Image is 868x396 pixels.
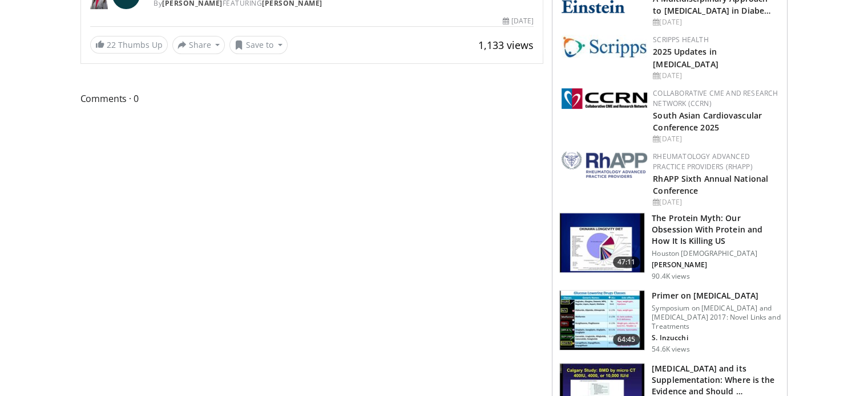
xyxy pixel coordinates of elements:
span: 1,133 views [478,38,534,52]
span: 64:45 [613,334,640,345]
div: [DATE] [653,134,778,144]
a: RhAPP Sixth Annual National Conference [653,173,768,196]
p: [PERSON_NAME] [652,260,780,270]
img: 022d2313-3eaa-4549-99ac-ae6801cd1fdc.150x105_q85_crop-smart_upscale.jpg [560,291,644,350]
img: b7b8b05e-5021-418b-a89a-60a270e7cf82.150x105_q85_crop-smart_upscale.jpg [560,213,644,272]
p: 90.4K views [652,272,689,281]
a: Scripps Health [653,35,708,44]
span: Comments 0 [80,91,544,106]
a: Rheumatology Advanced Practice Providers (RhAPP) [653,152,752,172]
button: Share [172,36,225,54]
a: 47:11 The Protein Myth: Our Obsession With Protein and How It Is Killing US Houston [DEMOGRAPHIC_... [559,213,780,281]
img: a04ee3ba-8487-4636-b0fb-5e8d268f3737.png.150x105_q85_autocrop_double_scale_upscale_version-0.2.png [562,88,647,109]
a: Collaborative CME and Research Network (CCRN) [653,88,778,108]
img: 11a1138e-2689-4538-9ce3-9798b80e7b29.png.150x105_q85_autocrop_double_scale_upscale_version-0.2.png [562,152,647,178]
a: 22 Thumbs Up [90,36,168,54]
h3: Primer on [MEDICAL_DATA] [652,290,780,301]
a: 64:45 Primer on [MEDICAL_DATA] Symposium on [MEDICAL_DATA] and [MEDICAL_DATA] 2017: Novel Links a... [559,290,780,354]
span: 47:11 [613,256,640,268]
div: [DATE] [653,71,778,81]
h3: The Protein Myth: Our Obsession With Protein and How It Is Killing US [652,213,780,247]
button: Save to [229,36,288,54]
div: [DATE] [503,16,534,26]
a: South Asian Cardiovascular Conference 2025 [653,110,762,133]
p: Symposium on [MEDICAL_DATA] and [MEDICAL_DATA] 2017: Novel Links and Treatments [652,304,780,331]
p: 54.6K views [652,345,689,354]
p: S. Inzucchi [652,333,780,342]
a: 2025 Updates in [MEDICAL_DATA] [653,46,718,69]
span: 22 [107,39,116,50]
div: [DATE] [653,197,778,207]
p: Houston [DEMOGRAPHIC_DATA] [652,249,780,258]
div: [DATE] [653,17,778,27]
img: c9f2b0b7-b02a-4276-a72a-b0cbb4230bc1.jpg.150x105_q85_autocrop_double_scale_upscale_version-0.2.jpg [562,35,647,58]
